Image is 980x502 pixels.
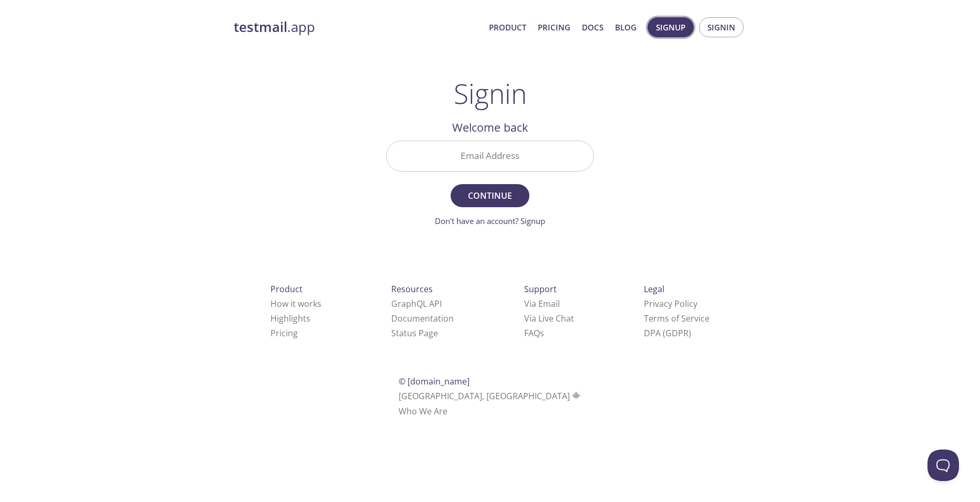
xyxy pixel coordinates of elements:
[524,327,544,339] a: FAQ
[270,327,298,339] a: Pricing
[648,17,694,37] button: Signup
[644,313,710,324] a: Terms of Service
[391,313,454,324] a: Documentation
[435,216,545,226] a: Don't have an account? Signup
[489,20,526,34] a: Product
[540,327,544,339] span: s
[462,188,518,203] span: Continue
[270,298,321,309] a: How it works
[927,450,959,481] iframe: Help Scout Beacon - Open
[451,184,529,207] button: Continue
[656,20,685,34] span: Signup
[270,313,310,324] a: Highlights
[615,20,637,34] a: Blog
[524,313,574,324] a: Via Live Chat
[391,298,442,309] a: GraphQL API
[399,405,447,417] a: Who We Are
[234,18,287,36] strong: testmail
[644,298,697,309] a: Privacy Policy
[391,283,433,295] span: Resources
[538,20,570,34] a: Pricing
[699,17,744,37] button: Signin
[454,78,527,109] h1: Signin
[707,20,735,34] span: Signin
[399,376,470,387] span: © [DOMAIN_NAME]
[386,119,594,136] h2: Welcome back
[391,327,438,339] a: Status Page
[234,18,481,36] a: testmail.app
[399,390,582,402] span: [GEOGRAPHIC_DATA], [GEOGRAPHIC_DATA]
[524,298,560,309] a: Via Email
[644,283,664,295] span: Legal
[270,283,303,295] span: Product
[524,283,557,295] span: Support
[644,327,691,339] a: DPA (GDPR)
[582,20,603,34] a: Docs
